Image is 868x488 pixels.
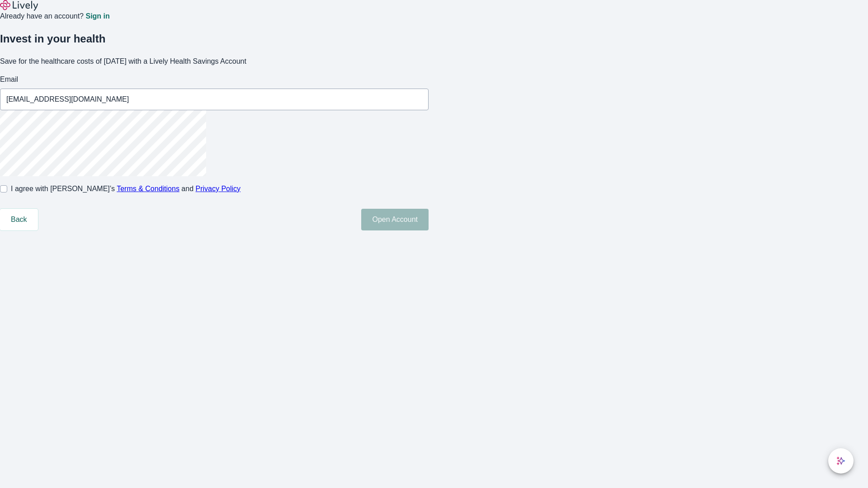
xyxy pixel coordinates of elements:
[836,456,845,465] svg: Lively AI Assistant
[196,185,241,192] a: Privacy Policy
[85,13,109,20] a: Sign in
[11,183,241,194] span: I agree with [PERSON_NAME]’s and
[117,185,179,192] a: Terms & Conditions
[828,448,854,474] button: chat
